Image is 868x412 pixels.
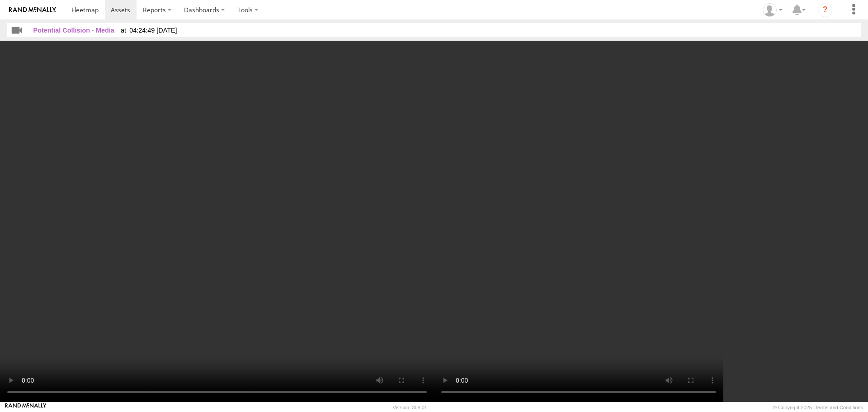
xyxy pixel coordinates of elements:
div: Version: 308.01 [393,405,427,410]
div: © Copyright 2025 - [773,405,863,410]
a: Visit our Website [5,403,47,412]
div: Randy Yohe [759,3,786,17]
span: Potential Collision - Media [33,27,114,34]
i: ? [818,3,832,17]
span: 04:24:49 [DATE] [121,27,177,34]
a: Terms and Conditions [815,405,863,410]
img: rand-logo.svg [9,7,56,13]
